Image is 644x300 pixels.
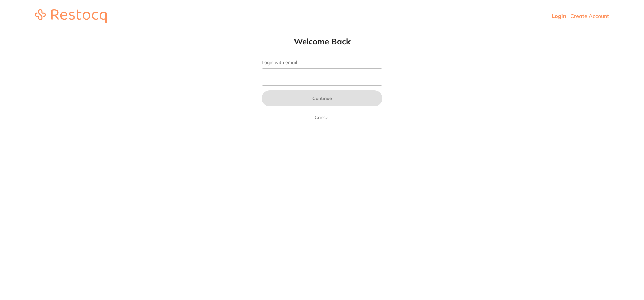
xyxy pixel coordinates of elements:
button: Continue [262,90,382,106]
a: Cancel [313,113,331,121]
label: Login with email [262,60,382,66]
a: Create Account [570,13,609,19]
h1: Welcome Back [248,36,396,46]
a: Login [552,13,566,19]
img: restocq_logo.svg [35,9,107,23]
